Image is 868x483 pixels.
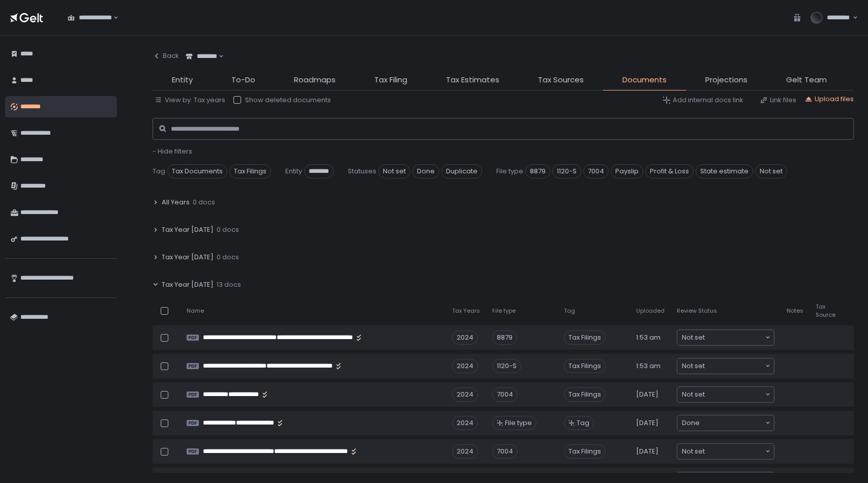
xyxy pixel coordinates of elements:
span: 1:53 am [636,333,661,342]
span: Not set [682,333,705,343]
div: 2024 [452,387,478,402]
span: Tax Year [DATE] [162,280,214,289]
span: Tax Years [452,307,480,315]
span: Not set [682,389,705,400]
span: Profit & Loss [645,164,694,178]
span: Notes [787,307,803,315]
input: Search for option [705,446,764,457]
span: To-Do [231,74,255,86]
button: Upload files [804,95,854,104]
div: 8879 [492,330,517,345]
span: Tax Filings [564,444,606,459]
div: 7004 [492,444,518,459]
div: 2024 [452,416,478,430]
input: Search for option [705,389,764,400]
span: 13 docs [217,280,241,289]
span: Duplicate [441,164,482,178]
input: Search for option [217,51,218,62]
button: - Hide filters [153,147,192,156]
span: Tag [564,307,575,315]
span: Payslip [611,164,643,178]
span: 8879 [525,164,550,178]
span: Tax Sources [538,74,584,86]
span: Tag [577,418,589,428]
div: Search for option [677,358,774,374]
span: Gelt Team [786,74,827,86]
span: Documents [622,74,667,86]
span: Tax Estimates [446,74,499,86]
span: [DATE] [636,390,659,399]
span: File type [505,418,532,428]
button: Link files [760,96,796,105]
span: 0 docs [217,225,239,234]
div: 1120-S [492,359,521,373]
span: Done [682,418,700,428]
span: Projections [705,74,747,86]
span: Statuses [348,167,376,176]
div: 2024 [452,330,478,345]
input: Search for option [112,13,112,23]
span: Tax Filings [564,330,606,345]
div: Back [153,51,179,61]
span: 0 docs [217,253,239,262]
div: Search for option [677,444,774,459]
span: Not set [378,164,410,178]
div: 2024 [452,444,478,459]
span: Done [412,164,439,178]
div: Search for option [677,415,774,431]
span: Entity [285,167,302,176]
span: Roadmaps [294,74,336,86]
input: Search for option [705,333,764,343]
span: File type [496,167,523,176]
input: Search for option [705,361,764,371]
span: Tax Source [816,303,835,318]
span: All Years [162,198,190,207]
span: Tax Filing [374,74,407,86]
div: Search for option [677,387,774,402]
div: 7004 [492,387,518,402]
span: 0 docs [193,198,215,207]
div: 2024 [452,359,478,373]
div: Search for option [677,330,774,345]
span: 1120-S [552,164,581,178]
div: Search for option [179,46,224,67]
span: [DATE] [636,418,659,428]
input: Search for option [700,418,764,428]
span: Not set [682,446,705,457]
span: Tax Filings [564,359,606,373]
button: Back [153,46,179,66]
span: State estimate [696,164,753,178]
span: Uploaded [636,307,665,315]
span: Not set [755,164,787,178]
button: View by: Tax years [155,96,225,105]
button: Add internal docs link [663,96,743,105]
span: Tax Filings [564,387,606,402]
div: Search for option [61,7,118,28]
span: Entity [172,74,193,86]
span: Tag [153,167,165,176]
span: Review Status [677,307,717,315]
span: Tax Documents [167,164,227,178]
span: Not set [682,361,705,371]
span: 1:53 am [636,361,661,371]
span: 7004 [583,164,609,178]
span: Tax Filings [229,164,271,178]
span: [DATE] [636,447,659,456]
span: File type [492,307,516,315]
span: Tax Year [DATE] [162,225,214,234]
span: Tax Year [DATE] [162,253,214,262]
span: Name [187,307,204,315]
